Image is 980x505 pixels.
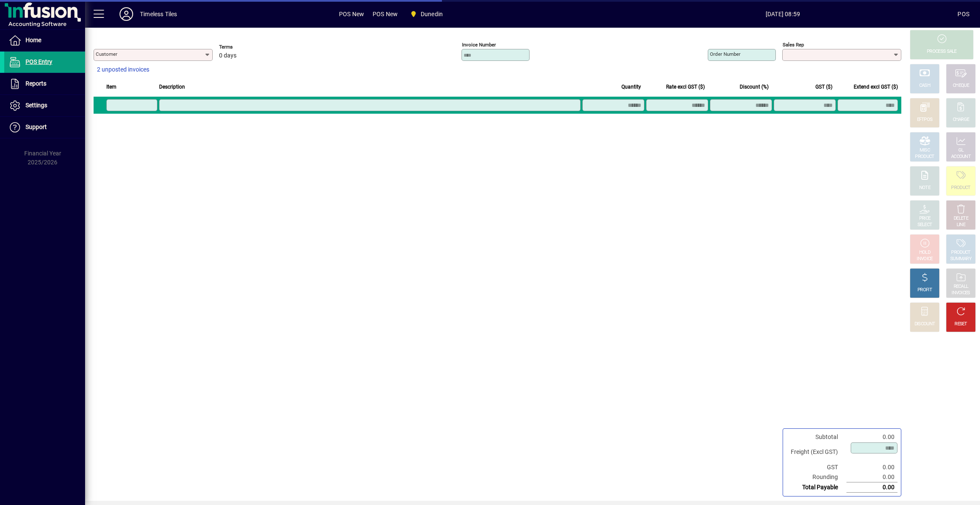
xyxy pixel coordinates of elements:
[26,37,41,43] span: Home
[917,256,932,262] div: INVOICE
[917,117,933,123] div: EFTPOS
[106,82,117,92] span: Item
[927,49,957,55] div: PROCESS SALE
[915,154,934,160] div: PRODUCT
[917,287,932,293] div: PROFIT
[786,482,846,493] td: Total Payable
[846,462,897,472] td: 0.00
[919,185,930,191] div: NOTE
[26,123,47,130] span: Support
[339,7,364,21] span: POS New
[854,82,898,92] span: Extend excl GST ($)
[26,80,46,87] span: Reports
[26,58,52,65] span: POS Entry
[4,117,85,138] a: Support
[954,215,968,222] div: DELETE
[373,7,398,21] span: POS New
[608,7,958,21] span: [DATE] 08:59
[740,82,769,92] span: Discount (%)
[815,82,832,92] span: GST ($)
[4,30,85,51] a: Home
[953,83,969,89] div: CHEQUE
[957,7,969,21] div: POS
[846,482,897,493] td: 0.00
[96,51,117,57] mat-label: Customer
[4,95,85,116] a: Settings
[710,51,741,57] mat-label: Order number
[846,432,897,442] td: 0.00
[140,7,177,21] div: Timeless Tiles
[951,250,970,256] div: PRODUCT
[26,102,47,109] span: Settings
[219,44,270,50] span: Terms
[914,321,935,327] div: DISCOUNT
[846,472,897,482] td: 0.00
[957,222,965,228] div: LINE
[421,7,443,21] span: Dunedin
[919,250,930,256] div: HOLD
[917,222,932,228] div: SELECT
[950,256,971,262] div: SUMMARY
[919,215,931,222] div: PRICE
[786,472,846,482] td: Rounding
[406,6,446,22] span: Dunedin
[666,82,705,92] span: Rate excl GST ($)
[919,83,930,89] div: CASH
[462,42,496,48] mat-label: Invoice number
[783,42,804,48] mat-label: Sales rep
[954,284,969,290] div: RECALL
[958,147,964,154] div: GL
[4,73,85,95] a: Reports
[786,432,846,442] td: Subtotal
[920,147,930,154] div: MISC
[113,6,140,22] button: Profile
[951,154,971,160] div: ACCOUNT
[97,65,149,74] span: 2 unposted invoices
[159,82,185,92] span: Description
[953,117,969,123] div: CHARGE
[621,82,641,92] span: Quantity
[954,321,967,327] div: RESET
[952,290,970,296] div: INVOICES
[219,52,236,59] span: 0 days
[951,185,970,191] div: PRODUCT
[786,442,846,462] td: Freight (Excl GST)
[786,462,846,472] td: GST
[94,62,153,77] button: 2 unposted invoices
